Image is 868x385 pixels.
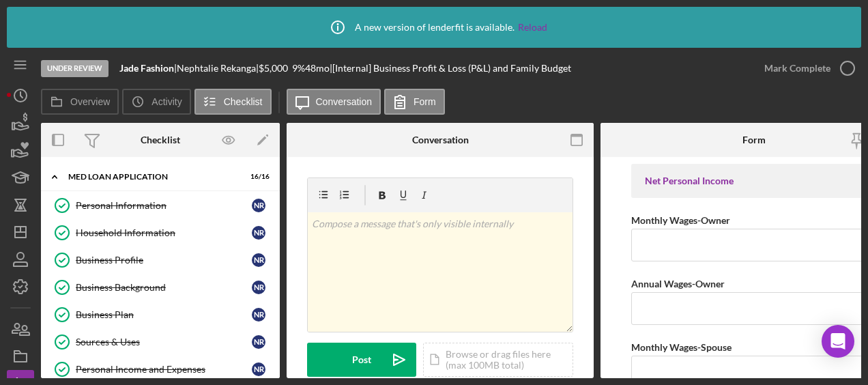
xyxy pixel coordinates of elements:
[384,89,445,115] button: Form
[68,173,235,181] div: MED Loan Application
[414,96,436,107] label: Form
[48,356,273,383] a: Personal Income and ExpensesNR
[352,343,371,377] div: Post
[412,134,469,145] div: Conversation
[292,63,305,74] div: 9 %
[305,63,330,74] div: 48 mo
[122,89,190,115] button: Activity
[259,62,288,74] span: $5,000
[41,60,108,77] div: Under Review
[177,63,259,74] div: Nephtalie Rekanga |
[76,227,252,238] div: Household Information
[252,226,265,240] div: N R
[76,309,252,320] div: Business Plan
[76,364,252,375] div: Personal Income and Expenses
[742,134,766,145] div: Form
[252,199,265,212] div: N R
[119,63,177,74] div: |
[764,55,830,82] div: Mark Complete
[252,335,265,349] div: N R
[76,337,252,347] div: Sources & Uses
[48,219,273,246] a: Household InformationNR
[48,301,273,328] a: Business PlanNR
[76,200,252,211] div: Personal Information
[76,282,252,293] div: Business Background
[76,255,252,266] div: Business Profile
[252,281,265,294] div: N R
[645,175,863,186] div: Net Personal Income
[316,96,373,107] label: Conversation
[245,173,270,181] div: 16 / 16
[48,328,273,356] a: Sources & UsesNR
[631,341,732,353] label: Monthly Wages-Spouse
[48,192,273,219] a: Personal InformationNR
[330,63,571,74] div: | [Internal] Business Profit & Loss (P&L) and Family Budget
[751,55,861,82] button: Mark Complete
[224,96,263,107] label: Checklist
[252,362,265,376] div: N R
[70,96,110,107] label: Overview
[48,246,273,274] a: Business ProfileNR
[287,89,381,115] button: Conversation
[194,89,272,115] button: Checklist
[822,325,854,358] div: Open Intercom Messenger
[631,214,730,226] label: Monthly Wages-Owner
[321,10,547,44] div: A new version of lenderfit is available.
[151,96,182,107] label: Activity
[141,134,180,145] div: Checklist
[41,89,119,115] button: Overview
[631,278,725,289] label: Annual Wages-Owner
[307,343,416,377] button: Post
[252,253,265,267] div: N R
[119,62,174,74] b: Jade Fashion
[518,22,547,33] a: Reload
[252,308,265,322] div: N R
[48,274,273,301] a: Business BackgroundNR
